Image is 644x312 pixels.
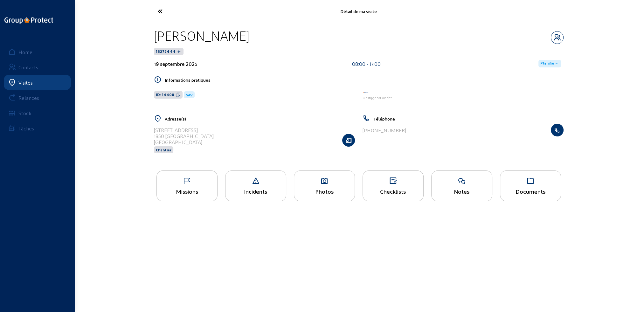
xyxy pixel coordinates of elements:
a: Stock [4,105,71,121]
div: Stock [18,110,31,116]
span: Planifié [540,61,554,66]
img: logo-oneline.png [4,17,53,24]
span: 182724-1-1 [156,49,175,54]
div: Checklists [363,188,423,195]
div: Relances [18,95,39,101]
span: Opstijgend vocht [363,95,392,100]
div: Missions [157,188,217,195]
img: Aqua Protect [363,92,369,94]
div: [PERSON_NAME] [154,28,249,44]
a: Tâches [4,121,71,136]
div: Contacts [18,64,38,70]
div: 08:00 - 17:00 [352,61,381,67]
div: Incidents [225,188,286,195]
a: Relances [4,90,71,105]
div: Notes [432,188,492,195]
div: Visites [18,80,33,86]
div: 19 septembre 2025 [154,61,197,67]
span: ID: 14400 [156,92,174,97]
h5: Adresse(s) [165,116,355,121]
div: Tâches [18,125,34,131]
a: Home [4,44,71,59]
div: [STREET_ADDRESS] [154,127,214,133]
span: Chantier [156,148,171,152]
a: Contacts [4,59,71,75]
div: [GEOGRAPHIC_DATA] [154,139,214,145]
span: SAV [186,93,193,97]
h5: Informations pratiques [165,77,564,83]
div: [PHONE_NUMBER] [363,127,406,133]
h5: Téléphone [373,116,564,121]
div: Documents [500,188,561,195]
div: Home [18,49,32,55]
a: Visites [4,75,71,90]
div: 1850 [GEOGRAPHIC_DATA] [154,133,214,139]
div: Photos [294,188,355,195]
div: Détail de ma visite [219,9,499,14]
